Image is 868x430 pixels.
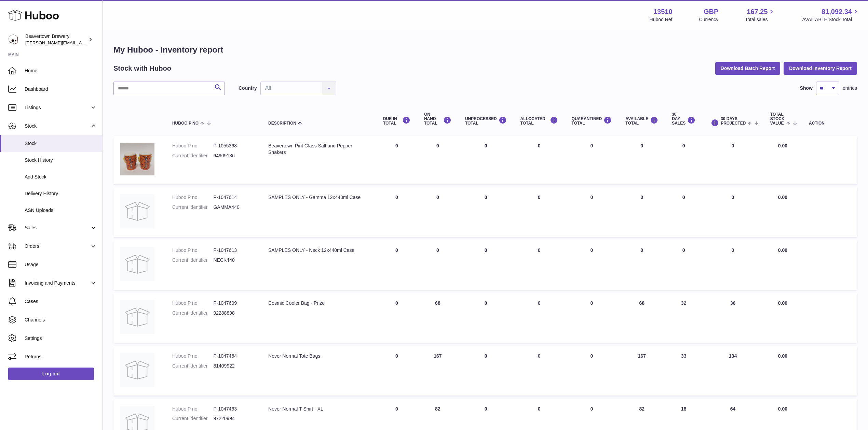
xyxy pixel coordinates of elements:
div: ON HAND Total [424,112,451,126]
dd: NECK440 [213,257,255,263]
dd: 81409922 [213,363,255,369]
td: 33 [665,346,702,396]
dd: 97220994 [213,415,255,422]
div: Never Normal T-Shirt - XL [268,406,369,412]
span: Channels [25,317,97,323]
span: 0 [591,353,593,359]
td: 0 [514,346,565,396]
dt: Huboo P no [172,353,214,359]
dd: P-1047614 [213,194,255,201]
span: [PERSON_NAME][EMAIL_ADDRESS][PERSON_NAME][DOMAIN_NAME] [25,40,174,45]
dd: P-1047463 [213,406,255,412]
td: 0 [702,136,763,184]
span: Total stock value [770,112,785,126]
dt: Huboo P no [172,300,214,306]
td: 32 [665,293,702,343]
dd: GAMMA440 [213,204,255,211]
td: 0 [514,293,565,343]
dt: Huboo P no [172,194,214,201]
div: Currency [699,16,719,23]
td: 0 [619,187,665,237]
button: Download Inventory Report [784,62,857,74]
td: 167 [417,346,458,396]
dt: Current identifier [172,204,214,211]
span: Delivery History [25,190,97,197]
td: 0 [514,187,565,237]
strong: GBP [704,7,718,16]
td: 0 [417,187,458,237]
td: 68 [417,293,458,343]
span: Stock [25,123,90,129]
div: AVAILABLE Total [625,116,658,126]
td: 0 [702,187,763,237]
div: DUE IN TOTAL [383,116,410,126]
span: Dashboard [25,86,97,92]
td: 0 [376,136,417,184]
span: 0 [591,247,593,253]
a: Log out [8,368,94,380]
td: 0 [458,136,514,184]
span: AVAILABLE Stock Total [802,16,860,23]
div: ALLOCATED Total [520,116,558,126]
label: Country [239,85,257,91]
td: 0 [514,136,565,184]
td: 0 [665,240,702,290]
span: 167.25 [747,7,768,16]
span: entries [843,85,857,91]
td: 0 [376,293,417,343]
div: Huboo Ref [650,16,673,23]
img: Matthew.McCormack@beavertownbrewery.co.uk [8,34,18,45]
td: 134 [702,346,763,396]
span: Stock [25,140,97,147]
td: 0 [417,240,458,290]
span: Add Stock [25,174,97,180]
span: 0.00 [778,353,787,359]
td: 0 [619,240,665,290]
td: 0 [458,293,514,343]
div: Never Normal Tote Bags [268,353,369,359]
img: product image [120,143,154,175]
dd: P-1047613 [213,247,255,254]
span: ASN Uploads [25,207,97,214]
td: 36 [702,293,763,343]
span: Home [25,68,97,74]
dt: Current identifier [172,415,214,422]
td: 0 [619,136,665,184]
dt: Current identifier [172,363,214,369]
span: 30 DAYS PROJECTED [721,117,746,126]
div: SAMPLES ONLY - Neck 12x440ml Case [268,247,369,254]
strong: 13510 [653,7,673,16]
td: 0 [514,240,565,290]
a: 81,092.34 AVAILABLE Stock Total [802,7,860,23]
div: SAMPLES ONLY - Gamma 12x440ml Case [268,194,369,201]
div: UNPROCESSED Total [465,116,507,126]
span: 0.00 [778,143,787,148]
dt: Huboo P no [172,143,214,149]
span: 0.00 [778,195,787,200]
h1: My Huboo - Inventory report [113,44,857,55]
td: 0 [458,240,514,290]
span: Returns [25,354,97,360]
div: Beavertown Brewery [25,33,87,46]
span: 0 [591,143,593,148]
dd: P-1055368 [213,143,255,149]
dd: P-1047609 [213,300,255,306]
span: Settings [25,335,97,342]
dt: Huboo P no [172,406,214,412]
img: product image [120,300,154,334]
img: product image [120,194,154,228]
td: 0 [417,136,458,184]
span: 81,092.34 [822,7,852,16]
button: Download Batch Report [715,62,781,74]
span: 0 [591,300,593,306]
span: Orders [25,243,90,249]
div: QUARANTINED Total [572,116,612,126]
div: 30 DAY SALES [672,112,695,126]
td: 0 [376,346,417,396]
span: Usage [25,261,97,268]
span: Cases [25,298,97,305]
dd: P-1047464 [213,353,255,359]
div: Beavertown Pint Glass Salt and Pepper Shakers [268,143,369,156]
span: 0 [591,195,593,200]
td: 0 [702,240,763,290]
